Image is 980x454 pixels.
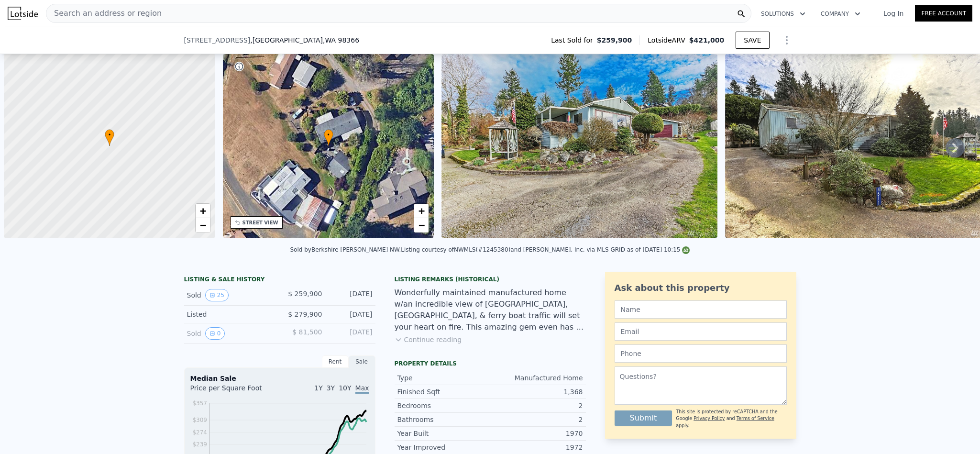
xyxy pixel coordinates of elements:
[184,276,375,285] div: LISTING & SALE HISTORY
[355,384,369,394] span: Max
[676,409,786,429] div: This site is protected by reCAPTCHA and the Google and apply.
[397,401,490,410] div: Bedrooms
[187,289,272,301] div: Sold
[242,219,278,226] div: STREET VIEW
[414,218,429,233] a: Zoom out
[205,289,229,301] button: View historical data
[196,204,210,218] a: Zoom in
[597,35,632,45] span: $259,900
[615,410,672,426] button: Submit
[190,383,280,399] div: Price per Square Foot
[190,374,369,383] div: Median Sale
[872,9,915,18] a: Log In
[330,327,373,340] div: [DATE]
[689,36,725,44] span: $421,000
[314,384,322,392] span: 1Y
[414,204,429,218] a: Zoom in
[395,360,586,367] div: Property details
[737,416,774,421] a: Terms of Service
[682,246,690,254] img: NWMLS Logo
[105,129,114,146] div: •
[199,219,206,231] span: −
[46,8,162,19] span: Search an address or region
[418,219,425,231] span: −
[753,5,813,22] button: Solutions
[330,310,373,319] div: [DATE]
[322,355,349,368] div: Rent
[288,310,322,318] span: $ 279,900
[192,400,207,407] tspan: $357
[395,335,462,344] button: Continue reading
[323,36,359,44] span: , WA 98366
[187,327,272,340] div: Sold
[418,205,425,217] span: +
[615,344,787,363] input: Phone
[397,443,490,452] div: Year Improved
[205,327,225,340] button: View historical data
[441,54,717,238] img: Sale: 149066044 Parcel: 102229614
[184,35,251,45] span: [STREET_ADDRESS]
[349,355,375,368] div: Sale
[192,429,207,436] tspan: $274
[490,401,583,410] div: 2
[648,35,689,45] span: Lotside ARV
[105,131,114,139] span: •
[813,5,868,22] button: Company
[199,205,206,217] span: +
[397,429,490,438] div: Year Built
[290,246,401,253] div: Sold by Berkshire [PERSON_NAME] NW .
[324,129,333,146] div: •
[292,328,322,336] span: $ 81,500
[401,246,690,253] div: Listing courtesy of NWMLS (#1245380) and [PERSON_NAME], Inc. via MLS GRID as of [DATE] 10:15
[490,387,583,397] div: 1,368
[615,281,787,295] div: Ask about this property
[192,441,207,448] tspan: $239
[736,32,769,49] button: SAVE
[288,290,322,298] span: $ 259,900
[395,276,586,283] div: Listing Remarks (Historical)
[8,7,38,20] img: Lotside
[694,416,725,421] a: Privacy Policy
[327,384,335,392] span: 3Y
[490,443,583,452] div: 1972
[324,131,333,139] span: •
[250,35,359,45] span: , [GEOGRAPHIC_DATA]
[615,322,787,341] input: Email
[490,373,583,383] div: Manufactured Home
[330,289,373,301] div: [DATE]
[395,287,586,333] div: Wonderfully maintained manufactured home w/an incredible view of [GEOGRAPHIC_DATA],[GEOGRAPHIC_DA...
[339,384,351,392] span: 10Y
[551,35,597,45] span: Last Sold for
[397,373,490,383] div: Type
[397,387,490,397] div: Finished Sqft
[490,415,583,424] div: 2
[196,218,210,233] a: Zoom out
[397,415,490,424] div: Bathrooms
[192,417,207,423] tspan: $309
[187,310,272,319] div: Listed
[615,300,787,319] input: Name
[490,429,583,438] div: 1970
[777,31,796,50] button: Show Options
[915,5,972,22] a: Free Account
